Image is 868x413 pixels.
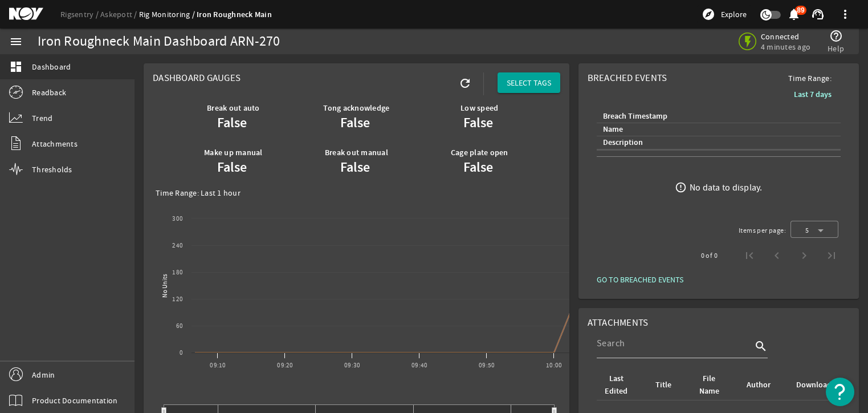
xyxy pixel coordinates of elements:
b: Make up manual [204,147,263,158]
mat-icon: refresh [458,76,472,90]
button: SELECT TAGS [498,72,560,93]
a: Rig Monitoring [139,9,197,19]
span: Attachments [32,138,78,149]
text: 09:40 [411,361,427,370]
text: 09:20 [277,361,293,370]
span: Attachments [588,317,649,329]
button: Explore [697,5,751,23]
button: more_vert [832,1,859,28]
div: Download [796,379,832,391]
button: GO TO BREACHED EVENTS [588,269,692,290]
input: Search [597,337,752,350]
span: Dashboard Gauges [153,72,241,84]
mat-icon: notifications [787,7,801,21]
i: search [754,339,768,353]
div: Last Edited [601,372,641,398]
div: Items per page: [739,225,786,236]
mat-icon: error_outline [675,181,687,193]
svg: Chart title [153,201,609,378]
b: Break out manual [325,147,388,158]
span: Connected [761,31,810,42]
b: False [340,114,370,132]
text: 10:00 [546,361,562,370]
mat-icon: dashboard [9,60,23,74]
div: Name [601,123,832,136]
div: Description [603,136,643,149]
div: 0 of 0 [701,250,718,261]
mat-icon: menu [9,35,23,48]
a: Rigsentry [60,9,100,19]
text: 0 [180,349,183,357]
div: Description [601,136,832,149]
div: Author [747,379,771,391]
b: Low speed [461,103,498,114]
div: File Name [695,372,731,398]
div: Title [654,379,682,391]
b: Break out auto [207,103,260,114]
div: File Name [697,372,721,398]
b: False [217,114,247,132]
span: Thresholds [32,164,72,175]
text: 300 [172,214,183,223]
b: False [463,114,493,132]
div: Name [603,123,623,136]
text: No Units [161,274,169,298]
b: Last 7 days [794,89,832,100]
b: False [463,158,493,176]
span: Explore [721,9,747,20]
text: 120 [172,295,183,303]
b: Cage plate open [451,147,508,158]
span: 4 minutes ago [761,42,810,52]
a: Iron Roughneck Main [197,9,272,20]
div: Breach Timestamp [603,110,667,123]
span: Product Documentation [32,395,117,406]
div: Last Edited [603,372,630,398]
text: 240 [172,241,183,250]
span: Time Range: [779,72,841,84]
div: Breach Timestamp [601,110,832,123]
button: Last 7 days [785,84,841,104]
span: Dashboard [32,61,71,72]
div: Iron Roughneck Main Dashboard ARN-270 [38,36,280,47]
span: Admin [32,369,55,380]
mat-icon: explore [702,7,715,21]
a: Askepott [100,9,139,19]
mat-icon: help_outline [829,29,843,43]
button: 89 [788,9,800,21]
text: 60 [176,322,184,330]
div: Title [655,379,671,391]
text: 180 [172,268,183,277]
button: Open Resource Center [826,378,854,406]
div: Author [745,379,781,391]
span: Trend [32,112,52,124]
span: Breached Events [588,72,667,84]
text: 09:50 [479,361,495,370]
div: No data to display. [690,182,763,193]
b: False [217,158,247,176]
mat-icon: support_agent [811,7,825,21]
text: 09:10 [210,361,226,370]
div: Time Range: Last 1 hour [156,187,557,199]
b: Tong acknowledge [323,103,389,114]
b: False [340,158,370,176]
span: Readback [32,87,66,98]
span: SELECT TAGS [507,77,551,88]
text: 09:30 [344,361,360,370]
span: GO TO BREACHED EVENTS [597,274,683,285]
span: Help [828,43,844,54]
